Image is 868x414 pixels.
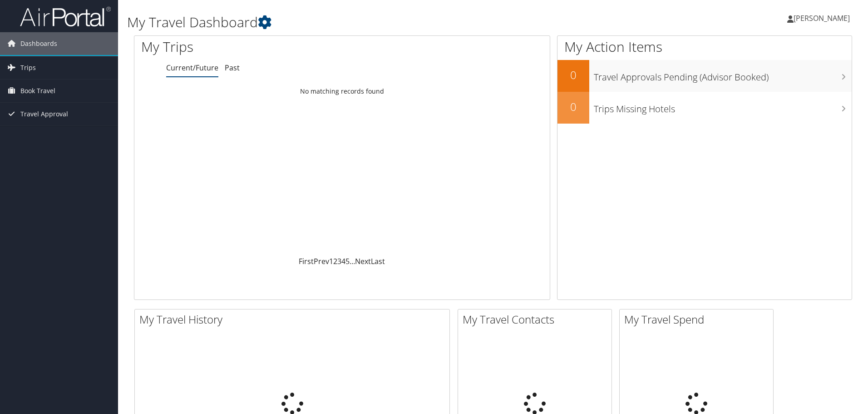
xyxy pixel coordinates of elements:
a: 1 [329,256,333,266]
a: 4 [341,256,345,266]
h3: Trips Missing Hotels [594,98,852,115]
a: 0Trips Missing Hotels [557,92,852,124]
a: 3 [337,256,341,266]
span: Book Travel [20,80,55,102]
a: Past [225,63,240,73]
a: 5 [345,256,350,266]
span: Dashboards [20,32,57,55]
a: 2 [333,256,337,266]
h2: 0 [557,67,589,83]
span: [PERSON_NAME] [794,13,850,23]
h2: My Travel Spend [624,312,773,327]
td: No matching records found [134,83,550,100]
a: [PERSON_NAME] [787,5,859,32]
a: Current/Future [166,63,218,73]
a: Last [371,256,385,266]
span: Trips [20,56,36,79]
h3: Travel Approvals Pending (Advisor Booked) [594,66,852,84]
span: … [350,256,355,266]
h2: My Travel Contacts [463,312,612,327]
span: Travel Approval [20,103,68,125]
h1: My Travel Dashboard [127,13,615,32]
a: Next [355,256,371,266]
h2: 0 [557,99,589,115]
a: First [299,256,314,266]
h1: My Action Items [557,37,852,56]
a: Prev [314,256,329,266]
h2: My Travel History [139,312,449,327]
img: airportal-logo.png [20,6,111,27]
a: 0Travel Approvals Pending (Advisor Booked) [557,60,852,92]
h1: My Trips [141,37,370,56]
